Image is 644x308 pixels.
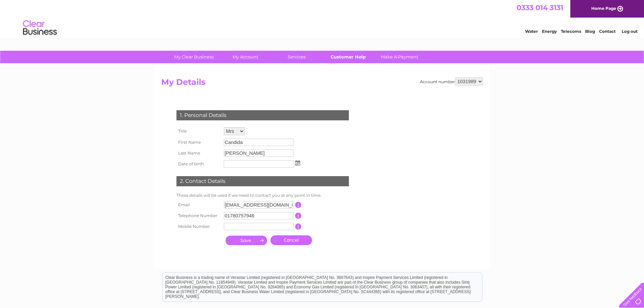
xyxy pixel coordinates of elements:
[295,223,302,230] input: Information
[372,51,427,63] a: Make A Payment
[175,137,222,148] th: First Name
[561,29,581,34] a: Telecoms
[166,51,222,63] a: My Clear Business
[270,235,312,245] a: Cancel
[622,29,638,34] a: Log out
[163,4,482,33] div: Clear Business is a trading name of Verastar Limited (registered in [GEOGRAPHIC_DATA] No. 3667643...
[175,221,222,232] th: Mobile Number
[295,160,300,166] img: ...
[176,176,349,186] div: 2. Contact Details
[175,191,351,199] td: These details will be used if we need to contact you at any point in time.
[176,110,349,120] div: 1. Personal Details
[599,29,616,34] a: Contact
[175,210,222,221] th: Telephone Number
[217,51,273,63] a: My Account
[542,29,557,34] a: Energy
[320,51,376,63] a: Customer Help
[585,29,595,34] a: Blog
[175,199,222,210] th: Email
[175,159,222,169] th: Date of birth
[517,3,563,12] a: 0333 014 3131
[269,51,325,63] a: Services
[295,202,302,208] input: Information
[525,29,538,34] a: Water
[420,77,483,86] div: Account number
[175,148,222,159] th: Last Name
[175,125,222,137] th: Title
[295,213,302,219] input: Information
[225,236,267,245] input: Submit
[23,18,57,38] img: logo.png
[161,77,483,90] h2: My Details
